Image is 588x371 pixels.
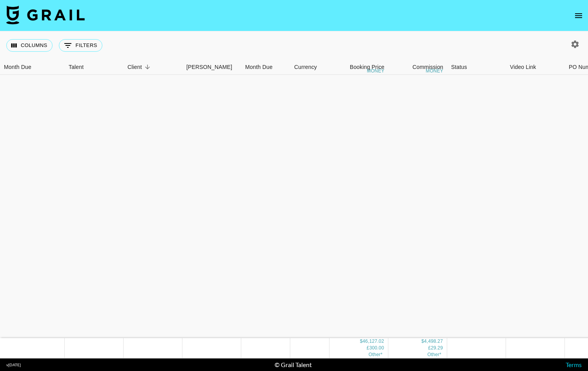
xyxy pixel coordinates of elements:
[127,60,142,75] div: Client
[294,60,317,75] div: Currency
[447,60,506,75] div: Status
[431,345,443,351] div: 29.29
[142,62,153,72] button: Sort
[367,345,370,351] div: £
[506,60,565,75] div: Video Link
[6,362,21,367] div: v [DATE]
[6,5,85,24] img: Grail Talent
[421,338,424,345] div: $
[362,338,384,345] div: 46,127.02
[182,60,241,75] div: Booker
[69,60,84,75] div: Talent
[6,39,53,52] button: Select columns
[124,60,182,75] div: Client
[428,345,431,351] div: £
[186,60,232,75] div: [PERSON_NAME]
[275,361,312,369] div: © Grail Talent
[510,60,536,75] div: Video Link
[368,352,382,357] span: CA$ 3,500.00
[427,352,441,357] span: CA$ 341.69
[65,60,124,75] div: Talent
[566,361,582,368] a: Terms
[571,8,586,24] button: open drawer
[241,60,290,75] div: Month Due
[290,60,329,75] div: Currency
[350,60,384,75] div: Booking Price
[59,39,102,52] button: Show filters
[4,60,31,75] div: Month Due
[426,69,443,73] div: money
[367,69,384,73] div: money
[245,60,273,75] div: Month Due
[360,338,362,345] div: $
[424,338,443,345] div: 4,498.27
[369,345,384,351] div: 300.00
[412,60,443,75] div: Commission
[451,60,467,75] div: Status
